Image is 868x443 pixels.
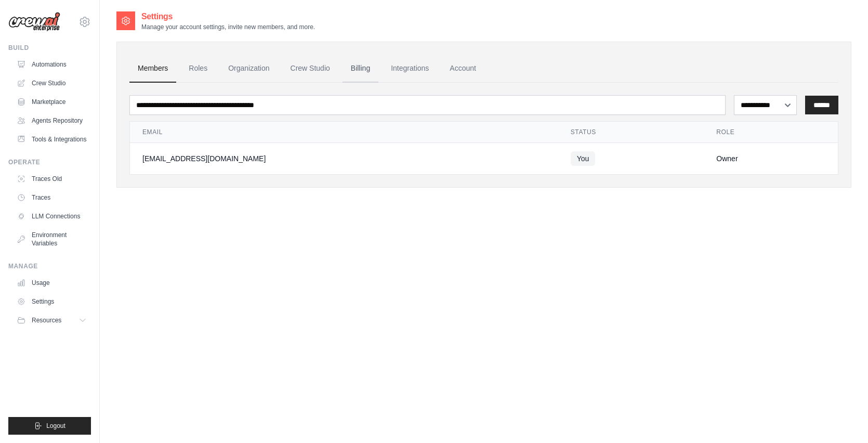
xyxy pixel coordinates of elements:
[46,422,65,430] span: Logout
[12,171,91,187] a: Traces Old
[129,55,176,83] a: Members
[141,23,315,31] p: Manage your account settings, invite new members, and more.
[8,262,91,270] div: Manage
[12,94,91,110] a: Marketplace
[32,316,61,324] span: Resources
[343,55,378,83] a: Billing
[282,55,338,83] a: Crew Studio
[704,122,838,143] th: Role
[8,417,91,435] button: Logout
[12,112,91,129] a: Agents Repository
[12,189,91,206] a: Traces
[12,56,91,73] a: Automations
[12,75,91,92] a: Crew Studio
[12,208,91,225] a: LLM Connections
[8,44,91,52] div: Build
[716,153,825,164] div: Owner
[130,122,558,143] th: Email
[12,275,91,291] a: Usage
[383,55,437,83] a: Integrations
[8,158,91,166] div: Operate
[571,151,596,166] span: You
[12,131,91,148] a: Tools & Integrations
[12,312,91,329] button: Resources
[12,293,91,310] a: Settings
[142,153,546,164] div: [EMAIL_ADDRESS][DOMAIN_NAME]
[441,55,484,83] a: Account
[141,10,315,23] h2: Settings
[558,122,704,143] th: Status
[220,55,278,83] a: Organization
[180,55,216,83] a: Roles
[8,12,60,32] img: Logo
[12,227,91,252] a: Environment Variables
